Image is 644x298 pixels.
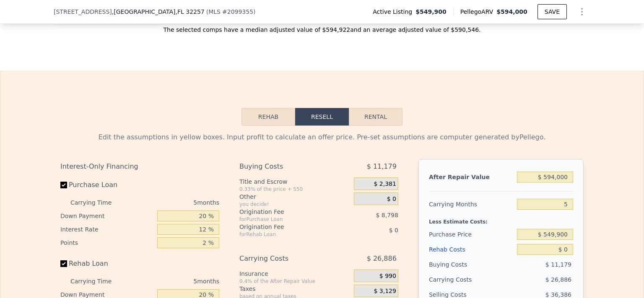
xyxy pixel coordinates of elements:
span: $ 990 [379,272,396,280]
span: $ 26,886 [367,251,397,266]
div: 5 months [128,196,219,209]
div: for Purchase Loan [239,216,333,223]
span: $ 36,386 [545,291,571,298]
span: [STREET_ADDRESS] [54,8,112,16]
div: for Rehab Loan [239,231,333,238]
button: Show Options [574,3,590,20]
div: Buying Costs [239,159,333,174]
div: The selected comps have a median adjusted value of $594,922 and an average adjusted value of $590... [54,19,590,34]
div: Interest Rate [60,223,154,236]
input: Rehab Loan [60,260,67,267]
span: , [GEOGRAPHIC_DATA] [112,8,205,16]
div: 5 months [128,275,219,288]
div: Other [239,193,351,201]
div: 0.4% of the After Repair Value [239,278,351,285]
div: Carrying Costs [239,251,333,266]
span: Pellego ARV [460,8,497,16]
span: , FL 32257 [175,8,204,15]
span: # 2099355 [222,8,253,15]
span: $ 0 [387,195,396,203]
div: ( ) [206,8,256,16]
div: Purchase Price [429,227,514,242]
span: MLS [208,8,221,15]
span: $ 8,798 [376,212,398,218]
span: Active Listing [373,8,415,16]
label: Rehab Loan [60,256,154,271]
div: After Repair Value [429,170,514,185]
span: $594,000 [496,8,527,15]
div: Buying Costs [429,257,514,272]
div: Insurance [239,270,351,278]
button: SAVE [538,4,567,19]
button: Resell [295,108,349,126]
div: Interest-Only Financing [60,159,219,174]
span: $549,900 [415,8,447,16]
input: Purchase Loan [60,182,67,188]
div: Taxes [239,285,351,293]
span: $ 26,886 [545,276,571,283]
div: Rehab Costs [429,242,514,257]
button: Rehab [241,108,295,126]
div: you decide! [239,201,351,208]
div: Carrying Costs [429,272,481,287]
div: Origination Fee [239,208,333,216]
label: Purchase Loan [60,177,154,193]
span: $ 2,381 [374,180,396,188]
div: Carrying Time [70,275,125,288]
div: Down Payment [60,209,154,223]
div: 0.33% of the price + 550 [239,186,351,193]
div: Carrying Months [429,197,514,212]
span: $ 11,179 [367,159,397,174]
div: Edit the assumptions in yellow boxes. Input profit to calculate an offer price. Pre-set assumptio... [60,132,584,142]
div: Carrying Time [70,196,125,209]
button: Rental [349,108,402,126]
div: Origination Fee [239,223,333,231]
div: Points [60,236,154,249]
div: Less Estimate Costs: [429,212,573,227]
span: $ 3,129 [374,288,396,295]
span: $ 11,179 [545,261,571,268]
span: $ 0 [389,227,398,234]
div: Title and Escrow [239,177,351,186]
